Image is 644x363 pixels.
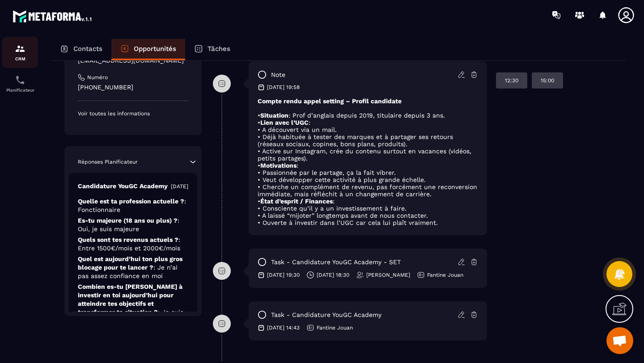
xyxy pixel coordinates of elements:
p: • Déjà habituée à tester des marques et à partager ses retours (réseaux sociaux, copines, bons pl... [258,133,478,148]
p: • : Prof d’anglais depuis 2019, titulaire depuis 3 ans. [258,112,478,119]
p: Es-tu majeure (18 ans ou plus) ? [78,216,188,233]
p: [EMAIL_ADDRESS][DOMAIN_NAME] [78,56,188,65]
p: Voir toutes les informations [78,110,188,117]
img: formation [15,43,25,54]
p: Fantine Jouan [427,271,463,279]
strong: Lien avec l’UGC [260,119,309,126]
p: CRM [2,56,38,61]
p: [PHONE_NUMBER] [78,83,188,92]
a: formationformationCRM [2,37,38,68]
p: task - Candidature YouGC Academy [271,311,381,319]
p: Numéro [87,74,108,81]
p: note [271,71,285,79]
p: • A découvert via un mail. [258,126,478,133]
p: Candidature YouGC Academy [78,182,168,190]
p: Fantine Jouan [317,324,353,331]
p: • Active sur Instagram, crée du contenu surtout en vacances (vidéos, petits partages). [258,148,478,162]
a: Tâches [185,39,239,60]
p: • Ouverte à investir dans l’UGC car cela lui plaît vraiment. [258,219,478,226]
p: [DATE] [171,183,188,190]
p: Planificateur [2,88,38,93]
p: • Veut développer cette activité à plus grande échelle. [258,176,478,183]
p: [DATE] 14:43 [267,324,300,331]
p: [DATE] 18:30 [317,271,349,279]
p: • A laissé “mijoter” longtemps avant de nous contacter. [258,212,478,219]
p: 15:00 [541,77,554,84]
p: Quels sont tes revenus actuels ? [78,236,188,253]
p: Réponses Planificateur [78,158,138,165]
p: 12:30 [505,77,518,84]
div: Ouvrir le chat [606,327,633,354]
p: [DATE] 19:58 [267,84,300,91]
strong: Compte rendu appel setting – Profil candidate [258,97,402,105]
p: Contacts [73,45,102,53]
p: Quel est aujourd’hui ton plus gros blocage pour te lancer ? [78,255,188,280]
p: • Cherche un complément de revenu, pas forcément une reconversion immédiate, mais réfléchit à un ... [258,183,478,198]
strong: État d’esprit / Finances [260,198,333,205]
p: [DATE] 19:30 [267,271,300,279]
a: Opportunités [111,39,185,60]
p: Quelle est ta profession actuelle ? [78,197,188,214]
p: Opportunités [134,45,176,53]
img: scheduler [15,75,25,85]
p: Combien es-tu [PERSON_NAME] à investir en toi aujourd’hui pour atteindre tes objectifs et transfo... [78,283,188,325]
a: Contacts [51,39,111,60]
strong: Situation [260,112,288,119]
p: • : [258,198,478,205]
p: • : [258,162,478,169]
p: task - Candidature YouGC Academy - SET [271,258,401,266]
img: logo [13,8,93,24]
p: [PERSON_NAME] [366,271,410,279]
strong: Motivations [260,162,297,169]
p: Tâches [208,45,230,53]
p: • : [258,119,478,126]
p: • Consciente qu’il y a un investissement à faire. [258,205,478,212]
p: • Passionnée par le partage, ça la fait vibrer. [258,169,478,176]
a: schedulerschedulerPlanificateur [2,68,38,99]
